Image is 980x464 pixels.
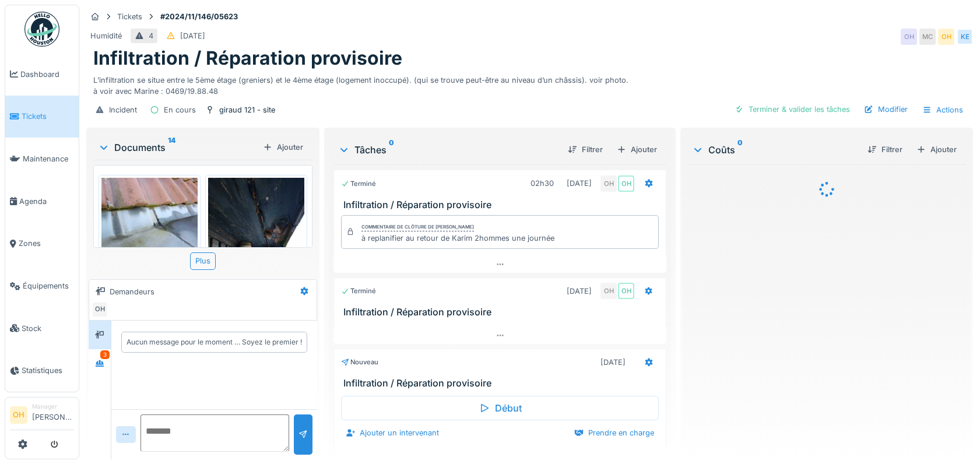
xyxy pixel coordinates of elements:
div: Coûts [692,143,858,157]
div: Filtrer [863,142,907,157]
sup: 0 [389,143,394,157]
div: OH [600,283,617,299]
div: Demandeurs [110,286,154,297]
a: Maintenance [5,138,79,180]
div: Terminé [341,179,376,189]
a: Dashboard [5,53,79,96]
div: OH [600,175,617,192]
a: Tickets [5,96,79,138]
li: OH [10,406,27,424]
a: Agenda [5,180,79,223]
div: Documents [98,140,258,154]
sup: 0 [737,143,743,157]
div: [DATE] [180,30,205,41]
div: Terminer & valider les tâches [730,101,855,117]
span: Dashboard [20,69,74,80]
div: MC [919,29,936,45]
img: x28byw95w28pm4mnrtqta2qeryqo [101,178,198,250]
a: Équipements [5,265,79,307]
div: Plus [190,252,216,269]
div: Modifier [859,101,912,117]
a: Stock [5,307,79,350]
div: Ajouter un intervenant [341,425,444,441]
div: KE [957,29,973,45]
span: Zones [19,238,74,249]
sup: 14 [168,140,175,154]
div: En cours [164,104,196,115]
div: Manager [32,402,74,411]
div: L’infiltration se situe entre le 5ème étage (greniers) et le 4ème étage (logement inoccupé). (qui... [93,70,966,97]
div: Incident [109,104,137,115]
div: Terminé [341,286,376,296]
img: Badge_color-CXgf-gQk.svg [24,12,59,47]
a: OH Manager[PERSON_NAME] [10,402,74,430]
div: Filtrer [563,142,607,157]
div: Nouveau [341,357,378,367]
div: Commentaire de clôture de [PERSON_NAME] [361,223,474,231]
div: Humidité [90,30,122,41]
div: [DATE] [600,357,626,368]
strong: #2024/11/146/05623 [156,11,243,22]
div: Ajouter [258,139,308,155]
div: Ajouter [912,142,961,157]
div: Tâches [338,143,559,157]
div: Actions [917,101,968,118]
div: Ajouter [612,142,662,157]
div: OH [901,29,917,45]
div: Début [341,396,659,420]
div: [DATE] [567,178,592,189]
span: Stock [22,323,74,334]
div: Aucun message pour le moment … Soyez le premier ! [127,337,302,347]
div: OH [618,175,634,192]
span: Équipements [23,280,74,291]
h1: Infiltration / Réparation provisoire [93,47,402,69]
div: Tickets [117,11,142,22]
div: à replanifier au retour de Karim 2hommes une journée [361,233,554,244]
span: Statistiques [22,365,74,376]
div: OH [92,301,108,318]
img: mptcrnps3mw63695vrra9fa39sna [208,178,304,306]
span: Agenda [19,196,74,207]
div: 4 [149,30,153,41]
a: Statistiques [5,350,79,392]
div: giraud 121 - site [219,104,275,115]
h3: Infiltration / Réparation provisoire [343,378,662,389]
div: OH [938,29,954,45]
h3: Infiltration / Réparation provisoire [343,307,662,318]
span: Maintenance [23,153,74,164]
a: Zones [5,223,79,265]
div: OH [618,283,634,299]
span: Tickets [22,111,74,122]
h3: Infiltration / Réparation provisoire [343,199,662,210]
div: Prendre en charge [570,425,659,441]
div: 02h30 [531,178,554,189]
li: [PERSON_NAME] [32,402,74,427]
div: 3 [100,350,110,359]
div: [DATE] [567,286,592,297]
